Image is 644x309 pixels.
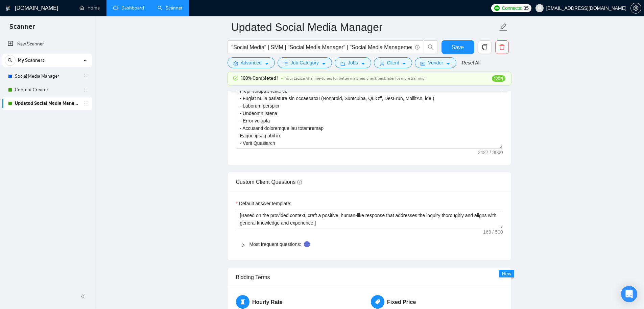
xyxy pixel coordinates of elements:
span: My Scanners [18,54,45,67]
button: search [424,40,437,54]
div: Tooltip anchor [304,241,310,247]
span: holder [83,74,89,79]
a: dashboardDashboard [113,5,144,11]
span: right [241,243,245,247]
button: setting [630,3,641,14]
span: Client [387,59,399,66]
h5: Hourly Rate [236,295,368,309]
a: searchScanner [158,5,183,11]
span: bars [283,61,288,66]
a: Content Creator [15,83,79,97]
span: caret-down [264,61,269,66]
span: Job Category [291,59,319,66]
span: info-circle [297,180,302,185]
span: hourglass [236,295,249,309]
span: edit [499,23,508,32]
button: Save [442,40,474,54]
span: setting [233,61,238,66]
span: search [5,58,15,63]
input: Scanner name... [231,19,498,36]
span: folder [340,61,345,66]
span: 35 [524,4,529,12]
span: Scanner [4,22,40,36]
span: user [380,61,384,66]
span: delete [496,44,508,50]
span: 100% [492,75,505,82]
textarea: Default answer template: [236,210,503,228]
li: My Scanners [2,54,92,110]
span: Jobs [348,59,358,66]
span: Save [452,43,464,52]
button: search [5,55,16,66]
span: search [424,44,437,50]
span: Connects: [502,4,522,12]
a: Social Media Manager [15,70,79,83]
span: info-circle [415,45,420,50]
div: Most frequent questions: [236,236,503,252]
span: user [537,6,542,11]
span: New [502,271,511,276]
span: idcard [421,61,425,66]
span: Your Laziza AI is fine-tuned for better matches, check back later for more training! [285,76,426,81]
span: Custom Client Questions [236,179,302,185]
span: 100% Completed ! [241,75,279,82]
a: New Scanner [8,37,87,51]
h5: Fixed Price [371,295,503,309]
span: Vendor [428,59,443,66]
li: New Scanner [2,37,92,51]
a: Reset All [462,59,480,66]
span: caret-down [361,61,365,66]
div: Bidding Terms [236,268,503,287]
span: tag [371,295,384,309]
span: caret-down [402,61,406,66]
div: Open Intercom Messenger [621,286,637,302]
span: check-circle [233,76,238,80]
a: setting [630,5,641,11]
input: Search Freelance Jobs... [232,43,412,52]
button: userClientcaret-down [374,57,412,68]
button: idcardVendorcaret-down [415,57,456,68]
img: logo [6,3,10,14]
a: Updated Social Media Manager [15,97,79,110]
span: Advanced [241,59,262,66]
button: delete [495,40,509,54]
button: settingAdvancedcaret-down [228,57,275,68]
span: caret-down [321,61,326,66]
span: caret-down [446,61,451,66]
span: double-left [80,293,87,300]
a: Most frequent questions: [249,242,301,247]
button: copy [478,40,492,54]
span: holder [83,87,89,93]
label: Default answer template: [236,200,291,207]
span: copy [478,44,491,50]
a: homeHome [79,5,100,11]
span: holder [83,101,89,106]
img: upwork-logo.png [494,5,500,11]
span: setting [631,5,641,11]
button: barsJob Categorycaret-down [278,57,332,68]
button: folderJobscaret-down [335,57,371,68]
